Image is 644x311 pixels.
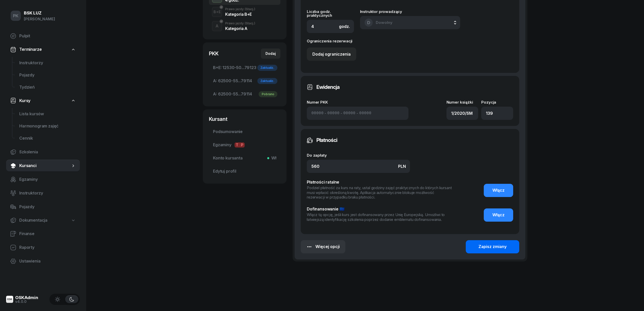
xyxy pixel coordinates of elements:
button: B+EPrawo jazdy(Stacj.)Kategoria B+E [209,5,280,19]
div: Kursant [209,116,280,123]
span: Pojazdy [19,72,76,78]
a: B+E:12530-50...79123Zaktualiz. [209,62,280,74]
span: Cennik [19,135,76,142]
div: Dofinansowanie 🇪🇺 [307,206,453,212]
div: Prawo jazdy [225,22,255,25]
button: DDowolny [360,16,460,29]
button: A [212,21,222,31]
span: T [235,142,240,148]
h3: Płatności [316,136,337,144]
button: B+E [212,7,222,17]
span: P [240,142,245,148]
div: Dodaj ograniczenia [312,51,351,58]
div: Prawo jazdy [225,8,255,11]
div: Kategoria B+E [225,12,255,16]
a: Kursy [6,95,80,107]
div: Kategoria A [225,26,255,30]
div: PKK [209,50,219,57]
a: Edytuj profil [209,165,280,177]
span: Instruktorzy [19,60,76,66]
span: Pojazdy [19,204,76,210]
span: Włącz [492,212,505,218]
div: Dodaj [265,51,276,57]
span: Terminarze [19,46,42,53]
a: Pulpit [6,30,80,42]
span: Kursy [19,97,30,104]
button: Dodaj [261,48,280,59]
span: Finanse [19,231,76,237]
a: Podsumowanie [209,126,280,138]
h3: Ewidencja [316,83,339,91]
span: Kursanci [19,162,71,169]
div: OSKAdmin [15,296,38,300]
span: Ustawienia [19,258,76,265]
span: A: [213,78,217,84]
span: 62500-55...79114 [213,91,276,97]
span: Instruktorzy [19,190,76,197]
button: APrawo jazdy(Stacj.)Kategoria A [209,19,280,33]
div: Zaktualiz. [257,65,277,71]
span: Harmonogram zajęć [19,123,76,129]
span: Wł [269,155,276,161]
span: Konto kursanta [213,155,276,161]
a: Harmonogram zajęć [15,120,80,132]
span: Dokumentacja [19,217,47,224]
span: 62500-55...79114 [213,78,276,84]
div: v4.0.0 [15,300,38,303]
a: Finanse [6,228,80,240]
button: Dodaj ograniczenia [307,47,356,61]
div: Podziel płatność za kurs na raty, ustal godziny zajęć praktycznych do których kursant musi wpłaci... [307,186,453,200]
a: Instruktorzy [15,57,80,69]
span: B+E: [213,64,221,71]
span: PK [13,14,19,18]
span: Szkolenia [19,149,76,155]
div: A [213,22,221,30]
a: Ustawienia [6,255,80,267]
img: logo-xs@2x.png [6,296,13,303]
span: Raporty [19,244,76,251]
span: Egzaminy [213,142,276,148]
a: Egzaminy [6,173,80,186]
a: Dokumentacja [6,215,80,226]
div: Zapisz zmiany [478,243,507,250]
span: A: [213,91,217,97]
div: Pobrano [259,91,277,97]
div: Więcej opcji [306,243,340,250]
a: Instruktorzy [6,187,80,199]
span: Egzaminy [19,176,76,183]
span: Włącz [492,187,505,194]
span: (Stacj.) [245,22,255,25]
a: Terminarze [6,44,80,55]
span: Podsumowanie [213,128,276,135]
span: Lista kursów [19,111,76,117]
button: Włącz [484,184,513,197]
div: BSK LUZ [24,11,55,15]
span: 12530-50...79123 [213,64,276,71]
a: EgzaminyTP [209,139,280,151]
a: Lista kursów [15,108,80,120]
a: Konto kursantaWł [209,152,280,164]
a: Cennik [15,132,80,144]
button: Włącz [484,208,513,222]
div: Zaktualiz. [257,78,277,84]
a: Tydzień [15,81,80,93]
input: 0 [307,160,410,173]
input: 0 [307,20,354,33]
div: [PERSON_NAME] [24,16,55,22]
span: Pulpit [19,33,76,39]
a: Szkolenia [6,146,80,158]
span: Dowolny [376,20,392,25]
div: B+E [211,9,223,15]
button: Zapisz zmiany [466,240,519,253]
a: Pojazdy [15,69,80,81]
div: Włącz tą opcję, jeśli kurs jest dofinansowany przez Unię Europejską. Umożliwi to łatwiejszą ident... [307,212,453,222]
span: Edytuj profil [213,168,276,175]
a: Kursanci [6,160,80,172]
span: Tydzień [19,84,76,91]
a: Pojazdy [6,201,80,213]
div: Płatności ratalne [307,179,453,186]
a: A:62500-55...79114Zaktualiz. [209,75,280,87]
button: Więcej opcji [301,240,345,253]
span: D [367,21,370,25]
a: Raporty [6,241,80,254]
